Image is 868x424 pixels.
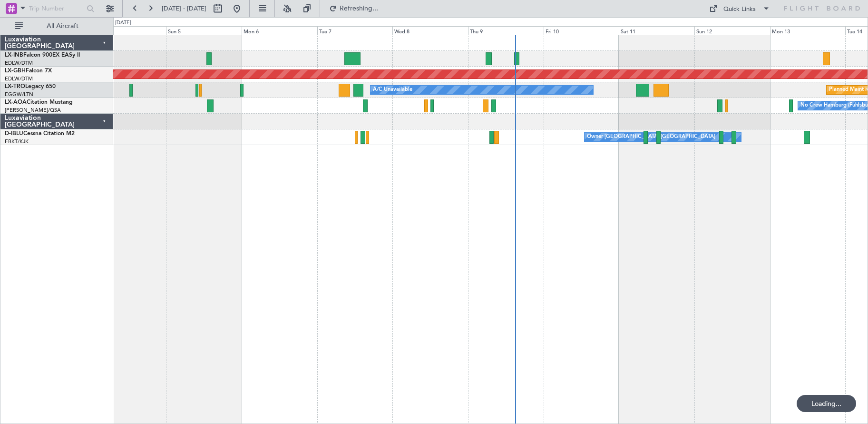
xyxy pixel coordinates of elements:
a: LX-INBFalcon 900EX EASy II [5,52,80,58]
div: Mon 13 [770,26,846,35]
a: LX-AOACitation Mustang [5,99,73,105]
a: EBKT/KJK [5,138,29,145]
div: Sun 5 [166,26,242,35]
a: D-IBLUCessna Citation M2 [5,131,75,137]
a: EDLW/DTM [5,59,33,67]
div: A/C Unavailable [373,83,412,97]
div: Sun 12 [694,26,770,35]
span: LX-GBH [5,68,26,74]
div: Fri 10 [544,26,619,35]
div: Sat 11 [619,26,694,35]
a: LX-GBHFalcon 7X [5,68,52,74]
span: Refreshing... [339,5,379,12]
span: [DATE] - [DATE] [162,4,206,13]
a: EGGW/LTN [5,91,33,98]
div: Mon 6 [242,26,317,35]
div: [DATE] [115,19,131,27]
div: Wed 8 [392,26,468,35]
div: Thu 9 [468,26,544,35]
span: LX-TRO [5,84,25,89]
input: Trip Number [29,1,84,16]
button: Quick Links [704,1,775,16]
div: Owner [GEOGRAPHIC_DATA]-[GEOGRAPHIC_DATA] [587,130,715,144]
div: Tue 7 [317,26,393,35]
div: Loading... [797,395,856,412]
a: EDLW/DTM [5,75,33,82]
span: All Aircraft [25,23,100,30]
div: Sat 4 [91,26,166,35]
button: Refreshing... [325,1,382,16]
a: [PERSON_NAME]/QSA [5,107,61,114]
a: LX-TROLegacy 650 [5,84,56,89]
div: Quick Links [723,5,756,14]
button: All Aircraft [10,19,103,34]
span: D-IBLU [5,131,23,137]
span: LX-INB [5,52,23,58]
span: LX-AOA [5,99,27,105]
